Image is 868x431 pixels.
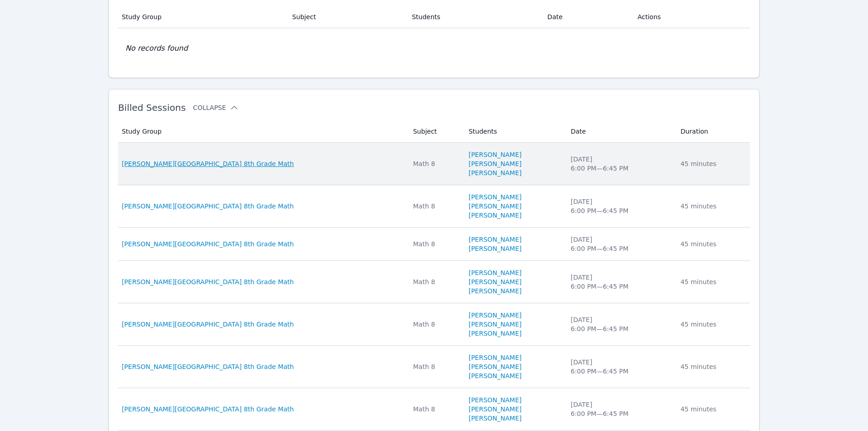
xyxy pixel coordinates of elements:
th: Subject [287,6,406,28]
a: [PERSON_NAME] [468,286,521,296]
th: Date [542,6,632,28]
div: 45 minutes [680,405,744,414]
a: [PERSON_NAME] [468,202,521,211]
a: [PERSON_NAME][GEOGRAPHIC_DATA] 8th Grade Math [122,320,294,329]
tr: [PERSON_NAME][GEOGRAPHIC_DATA] 8th Grade MathMath 8[PERSON_NAME][PERSON_NAME][DATE]6:00 PM—6:45 P... [118,228,750,261]
div: [DATE] 6:00 PM — 6:45 PM [571,155,670,173]
tr: [PERSON_NAME][GEOGRAPHIC_DATA] 8th Grade MathMath 8[PERSON_NAME][PERSON_NAME][PERSON_NAME][DATE]6... [118,346,750,388]
a: [PERSON_NAME][GEOGRAPHIC_DATA] 8th Grade Math [122,239,294,249]
a: [PERSON_NAME] [468,395,521,405]
th: Subject [407,120,463,143]
a: [PERSON_NAME] [468,371,521,380]
div: [DATE] 6:00 PM — 6:45 PM [571,235,670,253]
div: 45 minutes [680,159,744,168]
div: 45 minutes [680,320,744,329]
a: [PERSON_NAME] [468,362,521,371]
div: Math 8 [413,159,457,168]
a: [PERSON_NAME] [468,168,521,177]
button: Collapse [193,103,239,112]
a: [PERSON_NAME] [468,353,521,362]
a: [PERSON_NAME][GEOGRAPHIC_DATA] 8th Grade Math [122,362,294,371]
div: Math 8 [413,362,457,371]
a: [PERSON_NAME] [468,150,521,159]
tr: [PERSON_NAME][GEOGRAPHIC_DATA] 8th Grade MathMath 8[PERSON_NAME][PERSON_NAME][PERSON_NAME][DATE]6... [118,303,750,346]
th: Study Group [118,120,407,143]
a: [PERSON_NAME] [468,320,521,329]
a: [PERSON_NAME] [468,329,521,338]
a: [PERSON_NAME] [468,268,521,277]
div: [DATE] 6:00 PM — 6:45 PM [571,197,670,215]
a: [PERSON_NAME] [468,311,521,320]
div: 45 minutes [680,277,744,286]
th: Students [406,6,542,28]
a: [PERSON_NAME] [468,159,521,168]
div: 45 minutes [680,362,744,371]
a: [PERSON_NAME][GEOGRAPHIC_DATA] 8th Grade Math [122,202,294,211]
tr: [PERSON_NAME][GEOGRAPHIC_DATA] 8th Grade MathMath 8[PERSON_NAME][PERSON_NAME][PERSON_NAME][DATE]6... [118,261,750,303]
a: [PERSON_NAME] [468,192,521,202]
th: Actions [632,6,750,28]
a: [PERSON_NAME][GEOGRAPHIC_DATA] 8th Grade Math [122,159,294,168]
div: [DATE] 6:00 PM — 6:45 PM [571,273,670,291]
a: [PERSON_NAME] [468,211,521,220]
div: [DATE] 6:00 PM — 6:45 PM [571,315,670,333]
a: [PERSON_NAME][GEOGRAPHIC_DATA] 8th Grade Math [122,405,294,414]
th: Date [565,120,675,143]
a: [PERSON_NAME] [468,414,521,423]
th: Study Group [118,6,287,28]
div: Math 8 [413,239,457,249]
span: Billed Sessions [118,102,185,113]
div: [DATE] 6:00 PM — 6:45 PM [571,358,670,376]
a: [PERSON_NAME] [468,277,521,286]
th: Duration [675,120,750,143]
div: Math 8 [413,202,457,211]
div: Math 8 [413,405,457,414]
div: Math 8 [413,320,457,329]
tr: [PERSON_NAME][GEOGRAPHIC_DATA] 8th Grade MathMath 8[PERSON_NAME][PERSON_NAME][PERSON_NAME][DATE]6... [118,185,750,228]
td: No records found [118,28,750,68]
tr: [PERSON_NAME][GEOGRAPHIC_DATA] 8th Grade MathMath 8[PERSON_NAME][PERSON_NAME][PERSON_NAME][DATE]6... [118,388,750,431]
div: [DATE] 6:00 PM — 6:45 PM [571,400,670,418]
a: [PERSON_NAME][GEOGRAPHIC_DATA] 8th Grade Math [122,277,294,286]
a: [PERSON_NAME] [468,235,521,244]
tr: [PERSON_NAME][GEOGRAPHIC_DATA] 8th Grade MathMath 8[PERSON_NAME][PERSON_NAME][PERSON_NAME][DATE]6... [118,143,750,185]
th: Students [463,120,565,143]
div: 45 minutes [680,202,744,211]
div: 45 minutes [680,239,744,249]
a: [PERSON_NAME] [468,244,521,253]
a: [PERSON_NAME] [468,405,521,414]
div: Math 8 [413,277,457,286]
